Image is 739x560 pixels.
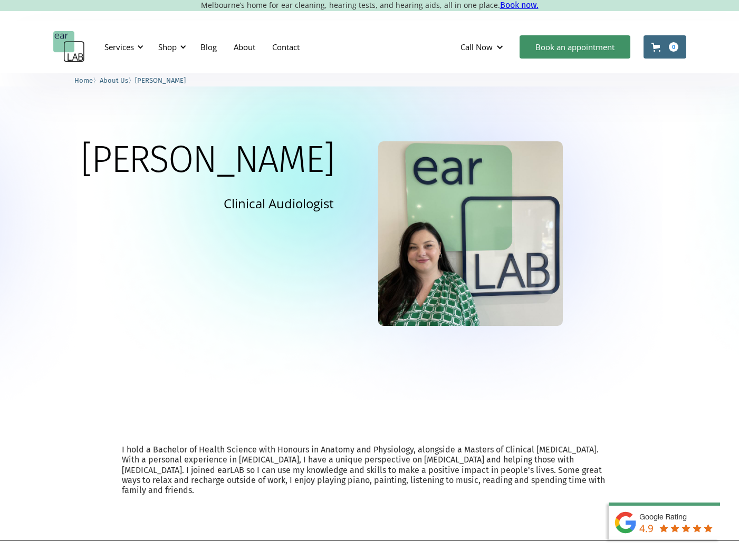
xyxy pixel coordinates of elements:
[135,76,186,84] span: [PERSON_NAME]
[644,35,686,59] a: Open cart
[81,141,334,178] h1: [PERSON_NAME]
[100,75,135,86] li: 〉
[74,75,100,86] li: 〉
[452,31,514,63] div: Call Now
[264,32,308,62] a: Contact
[378,141,563,326] img: Eleanor
[192,32,225,62] a: Blog
[74,76,93,84] span: Home
[122,445,618,495] p: I hold a Bachelor of Health Science with Honours in Anatomy and Physiology, alongside a Masters o...
[135,75,186,85] a: [PERSON_NAME]
[53,31,85,63] a: home
[100,76,128,84] span: About Us
[74,75,93,85] a: Home
[460,42,493,52] div: Call Now
[158,42,177,52] div: Shop
[152,31,189,63] div: Shop
[98,31,147,63] div: Services
[669,42,678,52] div: 0
[104,42,134,52] div: Services
[100,75,128,85] a: About Us
[520,35,630,59] a: Book an appointment
[224,194,334,213] p: Clinical Audiologist
[225,32,264,62] a: About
